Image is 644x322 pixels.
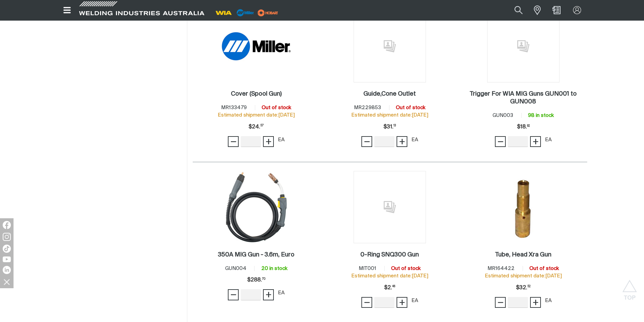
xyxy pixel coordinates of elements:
[351,113,428,118] span: Estimated shipment date: [DATE]
[221,105,247,110] span: MR133479
[487,266,515,271] span: MR164422
[383,120,396,134] div: Price
[392,285,395,288] sup: 46
[3,221,11,229] img: Facebook
[230,136,237,147] span: −
[265,136,272,147] span: +
[354,10,426,82] img: No image for this product
[516,281,530,295] div: Price
[493,113,513,118] span: GUN003
[516,281,530,295] span: $32.
[517,120,530,134] div: Price
[495,251,551,259] a: Tube, Head Xra Gun
[363,91,416,97] h2: Guide,Cone Outlet
[247,273,265,287] span: $288.
[359,266,376,271] span: MIT001
[384,281,395,295] span: $2.
[354,171,426,243] img: No image for this product
[532,297,539,308] span: +
[528,113,554,118] span: 98 in stock
[383,120,396,134] span: $31.
[265,289,272,300] span: +
[260,124,264,127] sup: 57
[399,297,405,308] span: +
[411,136,418,144] div: EA
[3,266,11,274] img: LinkedIn
[261,266,287,271] span: 20 in stock
[551,6,562,14] a: Shopping cart (0 product(s))
[262,278,265,280] sup: 70
[3,245,11,253] img: TikTok
[364,297,370,308] span: −
[225,266,246,271] span: GUN004
[218,113,295,118] span: Estimated shipment date: [DATE]
[231,90,282,98] a: Cover (Spool Gun)
[463,90,584,106] a: Trigger For WIA MIG Guns GUN001 to GUN008
[396,105,425,110] span: Out of stock
[231,91,282,97] h2: Cover (Spool Gun)
[529,266,559,271] span: Out of stock
[497,136,504,147] span: −
[230,289,237,300] span: −
[218,252,294,258] h2: 350A MIG Gun - 3.6m, Euro
[248,120,264,134] span: $24.
[622,280,637,295] button: Scroll to top
[278,289,285,297] div: EA
[545,297,552,305] div: EA
[527,285,530,288] sup: 52
[360,251,419,259] a: 0-Ring SNQ300 Gun
[220,10,292,82] img: Cover (Spool Gun)
[399,136,405,147] span: +
[470,91,577,105] h2: Trigger For WIA MIG Guns GUN001 to GUN008
[3,256,11,262] img: YouTube
[354,105,381,110] span: MR229853
[351,273,428,278] span: Estimated shipment date: [DATE]
[278,136,285,144] div: EA
[507,3,530,18] button: Search products
[393,124,396,127] sup: 13
[248,120,264,134] div: Price
[220,171,292,243] img: 350A MIG Gun - 3.6m, Euro
[3,233,11,241] img: Instagram
[262,105,291,110] span: Out of stock
[527,125,530,127] sup: 92
[247,273,265,287] div: Price
[1,276,13,288] img: hide socials
[363,90,416,98] a: Guide,Cone Outlet
[256,8,280,18] img: miller
[384,281,395,295] div: Price
[545,136,552,144] div: EA
[487,10,559,82] img: No image for this product
[517,120,530,134] span: $18.
[411,297,418,305] div: EA
[364,136,370,147] span: −
[391,266,421,271] span: Out of stock
[487,171,559,243] img: Tube, Head Xra Gun
[256,10,280,15] a: miller
[497,297,504,308] span: −
[218,251,294,259] a: 350A MIG Gun - 3.6m, Euro
[532,136,539,147] span: +
[485,273,562,278] span: Estimated shipment date: [DATE]
[360,252,419,258] h2: 0-Ring SNQ300 Gun
[495,252,551,258] h2: Tube, Head Xra Gun
[499,3,530,18] input: Product name or item number...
